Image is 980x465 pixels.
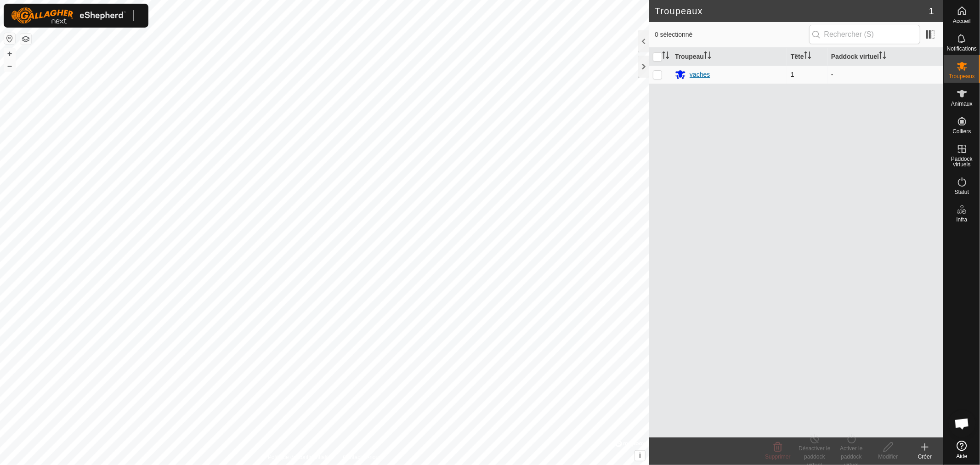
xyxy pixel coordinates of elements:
div: vaches [690,70,710,79]
p-sorticon: Activer pour trier [879,53,886,60]
a: Aide [944,437,980,463]
span: 1 [791,71,794,78]
button: i [635,451,645,461]
div: Open chat [948,410,976,437]
th: Tête [787,48,827,66]
span: Aide [956,454,967,459]
td: - [827,65,943,84]
span: i [639,452,641,459]
div: Créer [906,453,943,461]
div: Modifier [870,453,906,461]
span: Statut [955,189,969,195]
th: Paddock virtuel [827,48,943,66]
p-sorticon: Activer pour trier [704,53,711,60]
span: 0 sélectionné [655,30,809,40]
button: – [4,60,15,71]
span: Accueil [953,18,971,24]
th: Troupeau [671,48,787,66]
span: Animaux [951,101,973,107]
span: Paddock virtuels [946,156,978,167]
h2: Troupeaux [655,6,929,17]
a: Contactez-nous [343,453,381,461]
img: Logo Gallagher [11,7,126,24]
span: 1 [929,4,934,18]
button: + [4,48,15,59]
span: Supprimer [765,454,790,460]
a: Politique de confidentialité [268,453,332,461]
span: Infra [956,217,967,222]
input: Rechercher (S) [809,25,920,44]
span: Troupeaux [949,74,975,79]
button: Réinitialiser la carte [4,33,15,44]
span: Notifications [947,46,977,51]
span: Colliers [952,129,971,134]
p-sorticon: Activer pour trier [804,53,811,60]
button: Couches de carte [20,34,31,45]
p-sorticon: Activer pour trier [662,53,669,60]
